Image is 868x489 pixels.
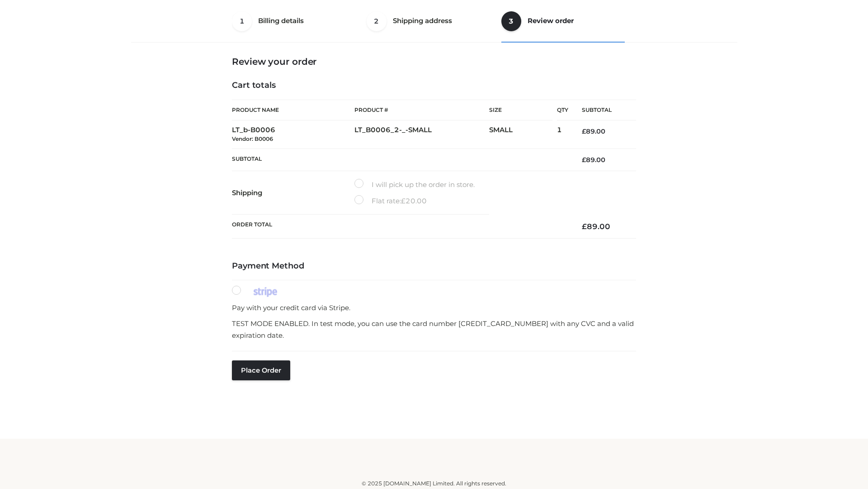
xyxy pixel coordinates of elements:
th: Subtotal [568,100,636,120]
button: Place order [232,360,290,380]
th: Product # [354,100,489,120]
div: © 2025 [DOMAIN_NAME] Limited. All rights reserved. [134,479,734,488]
bdi: 20.00 [401,197,427,205]
th: Order Total [232,215,568,239]
h3: Review your order [232,56,636,67]
span: £ [582,127,586,135]
h4: Payment Method [232,261,636,271]
span: £ [401,197,406,205]
label: I will pick up the order in store. [354,179,475,191]
bdi: 89.00 [582,127,605,135]
th: Product Name [232,100,354,120]
td: 1 [557,120,568,149]
th: Subtotal [232,149,568,171]
span: £ [582,156,586,164]
td: SMALL [489,120,557,149]
bdi: 89.00 [582,222,610,231]
small: Vendor: B0006 [232,135,273,142]
th: Qty [557,100,568,120]
bdi: 89.00 [582,156,605,164]
label: Flat rate: [354,195,427,207]
th: Size [489,100,552,120]
p: TEST MODE ENABLED. In test mode, you can use the card number [CREDIT_CARD_NUMBER] with any CVC an... [232,318,636,341]
td: LT_b-B0006 [232,120,354,149]
th: Shipping [232,171,354,215]
h4: Cart totals [232,81,636,91]
td: LT_B0006_2-_-SMALL [354,120,489,149]
span: £ [582,222,587,231]
p: Pay with your credit card via Stripe. [232,302,636,314]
